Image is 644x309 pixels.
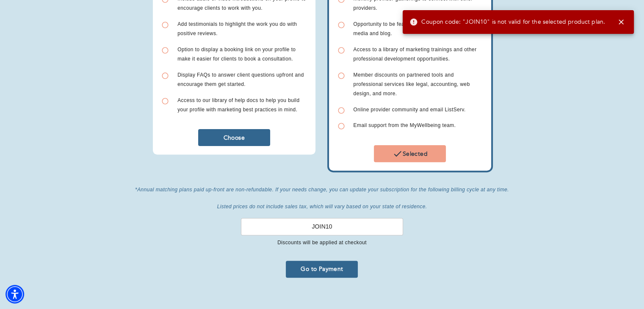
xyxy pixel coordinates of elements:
[277,239,367,247] p: Discounts will be applied at checkout
[135,187,509,210] i: *Annual matching plans paid up-front are non-refundable. If your needs change, you can update you...
[289,265,354,273] span: Go to Payment
[354,72,470,97] span: Member discounts on partnered tools and professional services like legal, accounting, web design,...
[354,21,476,36] span: Opportunity to be featured on MyWellbeing's social media and blog.
[377,149,442,159] span: Selected
[177,47,296,62] span: Option to display a booking link on your profile to make it easier for clients to book a consulta...
[198,129,270,146] button: Choose
[241,218,403,235] input: Add discount code here
[354,47,477,62] span: Access to a library of marketing trainings and other professional development opportunities.
[6,285,24,303] div: Accessibility Menu
[286,261,358,278] button: Go to Payment
[177,72,304,87] span: Display FAQs to answer client questions upfront and encourage them get started.
[177,97,299,113] span: Access to our library of help docs to help you build your profile with marketing best practices i...
[374,145,446,162] button: Selected
[354,122,456,128] span: Email support from the MyWellbeing team.
[177,21,297,36] span: Add testimonials to highlight the work you do with positive reviews.
[202,134,267,142] span: Choose
[409,18,605,26] span: Coupon code: "JOIN10" is not valid for the selected product plan.
[354,107,466,113] span: Online provider community and email ListServ.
